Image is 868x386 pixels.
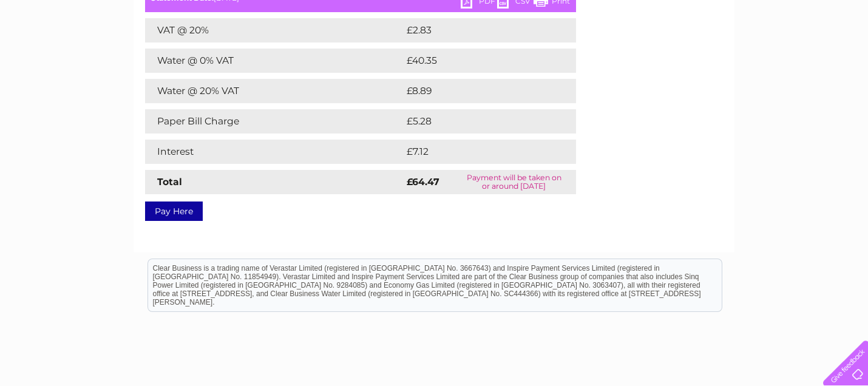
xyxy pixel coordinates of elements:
strong: Total [157,176,182,188]
td: £2.83 [404,18,548,42]
img: logo.png [30,32,92,69]
a: Energy [685,52,711,61]
a: Blog [762,52,780,61]
a: 0333 014 3131 [639,6,723,21]
td: £5.28 [404,109,548,134]
td: Paper Bill Charge [145,109,404,134]
td: Water @ 20% VAT [145,79,404,103]
td: £7.12 [404,140,545,164]
td: Payment will be taken on or around [DATE] [452,170,576,194]
td: £8.89 [404,79,548,103]
a: Water [654,52,677,61]
a: Contact [787,52,817,61]
a: Log out [828,52,856,61]
div: Clear Business is a trading name of Verastar Limited (registered in [GEOGRAPHIC_DATA] No. 3667643... [148,7,722,59]
td: Interest [145,140,404,164]
a: Pay Here [145,201,203,221]
td: VAT @ 20% [145,18,404,42]
td: £40.35 [404,49,551,73]
strong: £64.47 [407,176,439,188]
a: Telecoms [719,52,755,61]
td: Water @ 0% VAT [145,49,404,73]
